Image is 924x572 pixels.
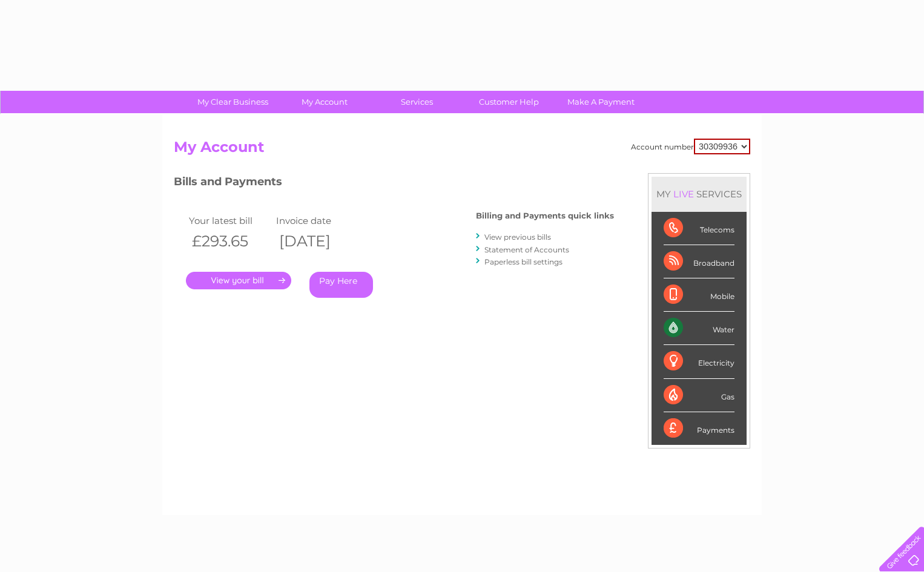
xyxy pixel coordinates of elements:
[273,212,360,229] td: Invoice date
[273,229,360,254] th: [DATE]
[664,412,734,445] div: Payments
[484,232,551,242] a: View previous bills
[459,91,559,113] a: Customer Help
[309,272,373,298] a: Pay Here
[664,278,734,312] div: Mobile
[671,188,696,200] div: LIVE
[174,173,614,194] h3: Bills and Payments
[484,245,569,254] a: Statement of Accounts
[664,379,734,412] div: Gas
[664,245,734,278] div: Broadband
[186,229,273,254] th: £293.65
[476,211,614,220] h4: Billing and Payments quick links
[664,345,734,378] div: Electricity
[367,91,467,113] a: Services
[174,139,750,162] h2: My Account
[186,212,273,229] td: Your latest bill
[664,312,734,345] div: Water
[551,91,651,113] a: Make A Payment
[275,91,375,113] a: My Account
[631,139,750,154] div: Account number
[183,91,283,113] a: My Clear Business
[186,272,291,289] a: .
[652,177,747,211] div: MY SERVICES
[484,257,563,266] a: Paperless bill settings
[664,212,734,245] div: Telecoms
